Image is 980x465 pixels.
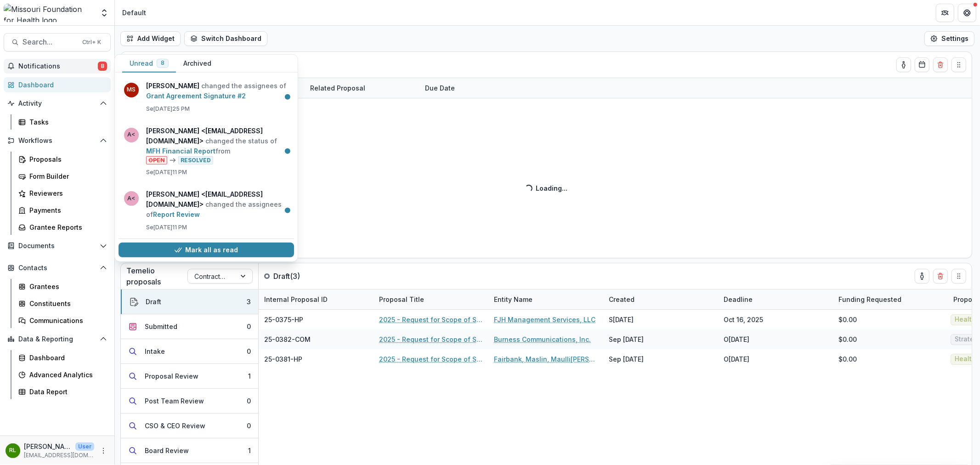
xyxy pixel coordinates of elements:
[609,335,644,344] div: Sep [DATE]
[833,289,948,309] div: Funding Requested
[15,367,111,382] a: Advanced Analytics
[952,57,966,72] button: Drag
[145,396,204,406] div: Post Team Review
[122,8,146,17] div: Default
[146,189,289,220] p: changed the assignees of
[121,339,258,364] button: Intake0
[936,4,954,22] button: Partners
[121,389,258,414] button: Post Team Review0
[75,442,94,451] p: User
[15,152,111,167] a: Proposals
[4,96,111,111] button: Open Activity
[80,37,103,47] div: Ctrl + K
[724,354,749,364] div: O[DATE]
[603,289,718,309] div: Created
[4,332,111,346] button: Open Data & Reporting
[374,295,430,304] div: Proposal Title
[15,203,111,218] a: Payments
[146,91,246,99] a: Grant Agreement Signature #2
[15,279,111,294] a: Grantees
[248,371,251,381] div: 1
[379,315,483,324] a: 2025 - Request for Scope of Services
[718,295,758,304] div: Deadline
[494,335,591,344] a: Burness Communications, Inc.
[952,269,966,284] button: Drag
[259,289,374,309] div: Internal Proposal ID
[24,451,94,459] p: [EMAIL_ADDRESS][DOMAIN_NAME]
[259,295,333,304] div: Internal Proposal ID
[98,445,109,456] button: More
[146,125,289,164] p: changed the status of from
[896,57,911,72] button: toggle-assigned-to-me
[247,297,251,306] div: 3
[23,38,77,46] span: Search...
[247,421,251,431] div: 0
[153,210,200,218] a: Report Review
[29,154,103,164] div: Proposals
[264,335,311,344] span: 25-0382-COM
[145,421,205,431] div: CSO & CEO Review
[264,354,302,364] span: 25-0381-HP
[724,315,763,324] div: Oct 16, 2025
[609,315,634,324] div: S[DATE]
[98,62,107,71] span: 8
[494,354,598,364] a: Fairbank, Maslin, Maulli[PERSON_NAME]etz & Associates
[29,370,103,380] div: Advanced Analytics
[838,315,857,324] span: $0.00
[958,4,976,22] button: Get Help
[379,335,483,344] a: 2025 - Request for Scope of Services
[933,57,948,72] button: Delete card
[838,335,857,344] span: $0.00
[145,346,165,356] div: Intake
[126,265,187,287] p: Temelio proposals
[603,295,640,304] div: Created
[4,238,111,253] button: Open Documents
[18,335,96,343] span: Data & Reporting
[488,289,603,309] div: Entity Name
[718,289,833,309] div: Deadline
[4,59,111,74] button: Notifications8
[933,269,948,284] button: Delete card
[15,313,111,328] a: Communications
[15,220,111,235] a: Grantee Reports
[15,114,111,130] a: Tasks
[161,60,164,66] span: 8
[29,387,103,397] div: Data Report
[121,438,258,463] button: Board Review1
[494,315,595,324] a: FJH Management Services, LLC
[15,186,111,201] a: Reviewers
[29,353,103,363] div: Dashboard
[247,346,251,356] div: 0
[146,80,289,101] p: changed the assignees of
[184,31,267,46] button: Switch Dashboard
[146,297,161,306] div: Draft
[18,62,98,70] span: Notifications
[10,448,17,454] div: Rebekah Lerch
[273,271,342,282] p: Draft ( 3 )
[15,296,111,311] a: Constituents
[15,384,111,399] a: Data Report
[146,147,215,154] a: MFH Financial Report
[121,289,258,314] button: Draft3
[838,354,857,364] span: $0.00
[247,322,251,331] div: 0
[248,446,251,455] div: 1
[374,289,488,309] div: Proposal Title
[4,133,111,148] button: Open Workflows
[4,261,111,275] button: Open Contacts
[18,242,96,250] span: Documents
[18,100,96,108] span: Activity
[121,314,258,339] button: Submitted0
[121,414,258,438] button: CSO & CEO Review0
[609,354,644,364] div: Sep [DATE]
[29,222,103,232] div: Grantee Reports
[29,188,103,198] div: Reviewers
[145,371,198,381] div: Proposal Review
[29,299,103,308] div: Constituents
[29,171,103,181] div: Form Builder
[120,31,181,46] button: Add Widget
[15,169,111,184] a: Form Builder
[122,55,176,73] button: Unread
